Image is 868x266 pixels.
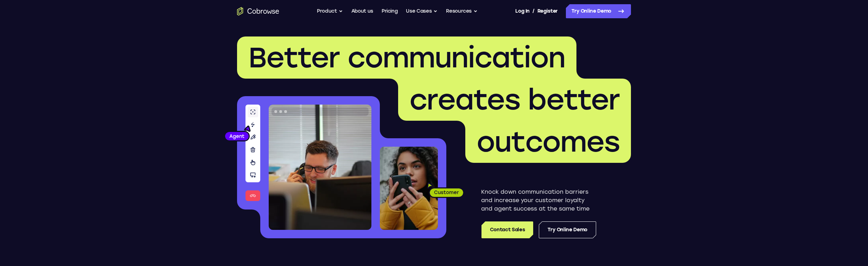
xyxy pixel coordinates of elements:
[481,221,533,238] a: Contact Sales
[237,7,279,15] a: Go to the home page
[532,7,535,15] span: /
[248,41,565,74] span: Better communication
[539,221,596,238] a: Try Online Demo
[409,83,620,117] span: creates better
[406,4,438,18] button: Use Cases
[317,4,343,18] button: Product
[380,147,438,230] img: A customer holding their phone
[382,4,398,18] a: Pricing
[515,4,529,18] a: Log In
[269,105,371,230] img: A customer support agent talking on the phone
[537,4,558,18] a: Register
[351,4,373,18] a: About us
[481,188,596,213] p: Knock down communication barriers and increase your customer loyalty and agent success at the sam...
[566,4,631,18] a: Try Online Demo
[477,125,620,159] span: outcomes
[446,4,478,18] button: Resources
